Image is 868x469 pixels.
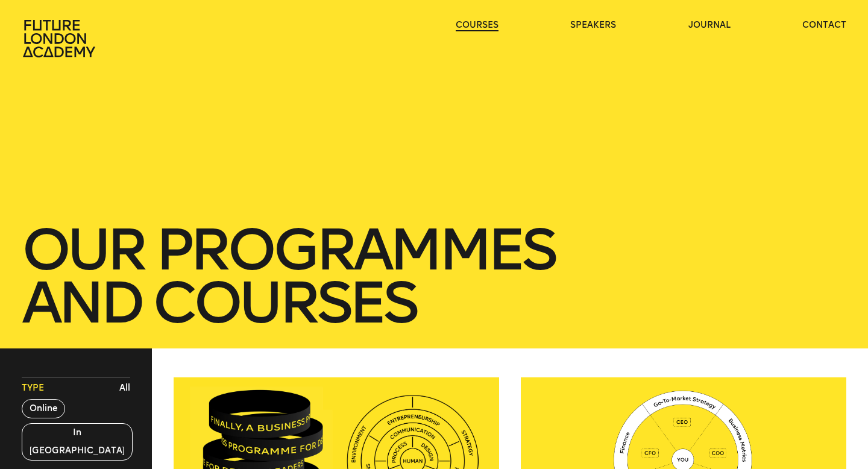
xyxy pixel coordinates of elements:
[802,19,846,31] a: contact
[688,19,731,31] a: journal
[116,379,133,397] button: All
[456,19,498,31] a: courses
[22,423,133,461] button: In [GEOGRAPHIC_DATA]
[22,382,44,394] span: Type
[22,399,65,418] button: Online
[22,223,846,329] h1: our Programmes and courses
[570,19,616,31] a: speakers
